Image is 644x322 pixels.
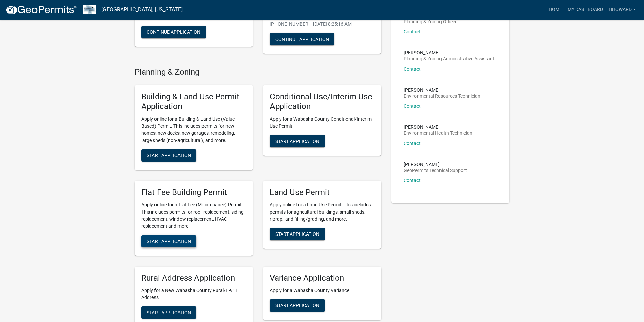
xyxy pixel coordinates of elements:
p: [PERSON_NAME] [404,162,467,167]
button: Continue Application [141,26,206,38]
p: Apply for a Wabasha County Conditional/Interim Use Permit [270,116,375,130]
a: Contact [404,29,421,34]
h5: Rural Address Application [141,273,246,283]
a: Home [546,3,565,16]
span: Start Application [275,231,319,237]
button: Start Application [270,299,325,312]
p: Environmental Health Technician [404,131,472,135]
p: Apply online for a Building & Land Use (Value-Based) Permit. This includes permits for new homes,... [141,116,246,144]
a: Contact [404,178,421,183]
p: [PERSON_NAME] [404,125,472,129]
button: Start Application [141,149,196,162]
button: Continue Application [270,33,334,45]
p: Planning & Zoning Officer [404,19,457,24]
img: Wabasha County, Minnesota [83,5,96,14]
button: Start Application [270,135,325,147]
h5: Flat Fee Building Permit [141,188,246,197]
h5: Land Use Permit [270,188,375,197]
button: Start Application [141,235,196,247]
h5: Variance Application [270,273,375,283]
span: Start Application [147,152,191,158]
a: Contact [404,103,421,109]
a: Contact [404,141,421,146]
span: Start Application [275,303,319,308]
h4: Planning & Zoning [135,67,381,77]
a: My Dashboard [565,3,606,16]
p: Planning & Zoning Administrative Assistant [404,56,494,61]
button: Start Application [141,306,196,319]
p: [PERSON_NAME] [404,50,494,55]
h5: Conditional Use/Interim Use Application [270,92,375,112]
p: [PHONE_NUMBER] - [DATE] 8:25:16 AM [270,21,375,28]
span: Start Application [147,238,191,244]
h5: Building & Land Use Permit Application [141,92,246,112]
p: [PERSON_NAME] [404,88,480,92]
p: Environmental Resources Technician [404,94,480,98]
button: Start Application [270,228,325,240]
p: Apply online for a Land Use Permit. This includes permits for agricultural buildings, small sheds... [270,201,375,223]
span: Start Application [147,310,191,315]
p: Apply for a New Wabasha County Rural/E-911 Address [141,287,246,301]
a: [GEOGRAPHIC_DATA], [US_STATE] [101,4,183,16]
p: Apply online for a Flat Fee (Maintenance) Permit. This includes permits for roof replacement, sid... [141,201,246,230]
p: GeoPermits Technical Support [404,168,467,173]
p: Apply for a Wabasha County Variance [270,287,375,294]
a: Contact [404,66,421,72]
a: Hhoward [606,3,639,16]
span: Start Application [275,138,319,144]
